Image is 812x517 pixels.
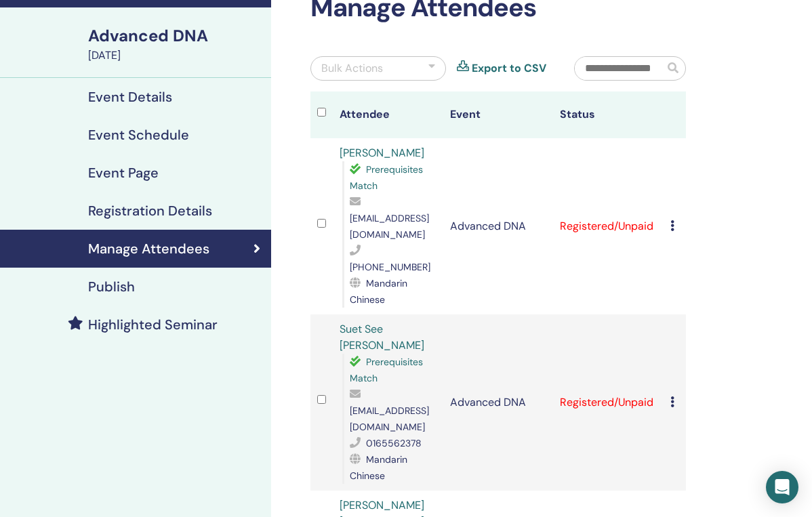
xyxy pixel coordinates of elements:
[88,47,263,64] div: [DATE]
[350,453,407,482] span: Mandarin Chinese
[350,212,429,241] span: [EMAIL_ADDRESS][DOMAIN_NAME]
[88,241,209,257] h4: Manage Attendees
[88,89,172,105] h4: Event Details
[766,471,798,503] div: Open Intercom Messenger
[350,356,423,384] span: Prerequisites Match
[443,91,554,138] th: Event
[80,24,271,64] a: Advanced DNA[DATE]
[321,60,383,77] div: Bulk Actions
[340,146,424,160] a: [PERSON_NAME]
[350,163,423,192] span: Prerequisites Match
[350,405,429,433] span: [EMAIL_ADDRESS][DOMAIN_NAME]
[350,261,430,273] span: [PHONE_NUMBER]
[88,127,189,143] h4: Event Schedule
[88,316,218,333] h4: Highlighted Seminar
[553,91,664,138] th: Status
[443,314,554,491] td: Advanced DNA
[350,277,407,306] span: Mandarin Chinese
[366,437,422,449] span: 0165562378
[340,322,424,352] a: Suet See [PERSON_NAME]
[443,138,554,314] td: Advanced DNA
[333,91,443,138] th: Attendee
[88,165,159,181] h4: Event Page
[88,278,135,295] h4: Publish
[88,24,263,47] div: Advanced DNA
[88,203,212,219] h4: Registration Details
[472,60,546,77] a: Export to CSV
